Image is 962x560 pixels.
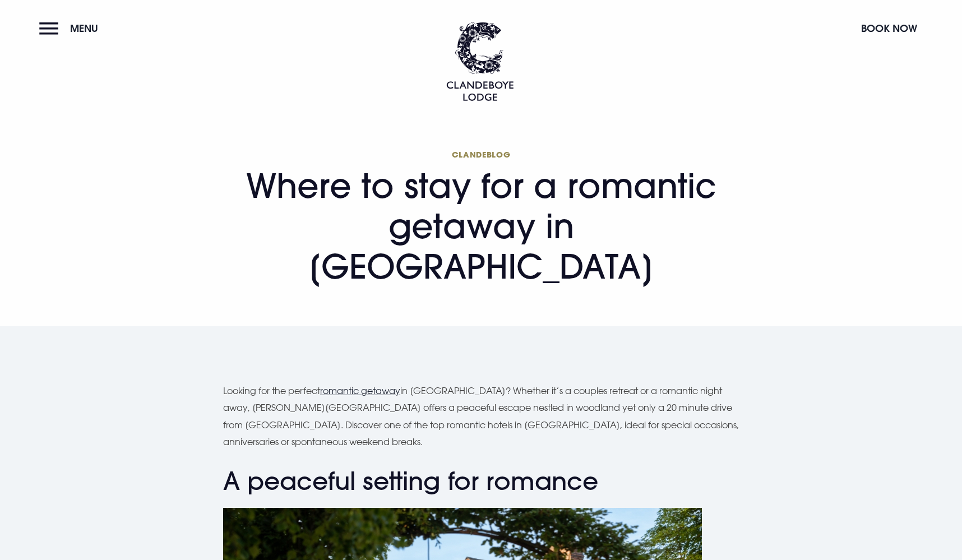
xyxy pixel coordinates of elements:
button: Book Now [855,16,923,40]
button: Menu [39,16,104,40]
span: Menu [70,22,98,35]
p: Looking for the perfect in [GEOGRAPHIC_DATA]? Whether it’s a couples retreat or a romantic night ... [223,382,739,451]
a: romantic getaway [320,385,400,396]
h1: Where to stay for a romantic getaway in [GEOGRAPHIC_DATA] [223,149,739,286]
img: Clandeboye Lodge [446,22,514,101]
h2: A peaceful setting for romance [223,466,739,496]
span: Clandeblog [223,149,739,160]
